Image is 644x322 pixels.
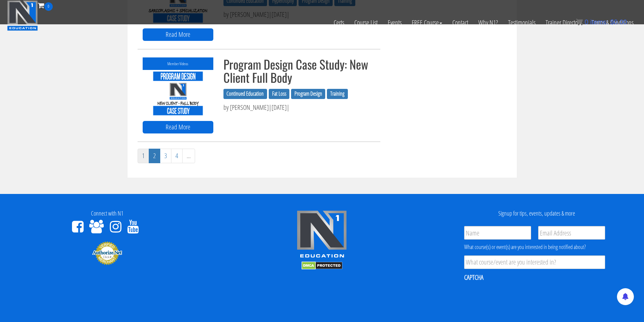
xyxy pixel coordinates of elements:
[92,241,122,265] img: Authorize.Net Merchant - Click to Verify
[434,210,639,217] h4: Signup for tips, events, updates & more
[160,149,171,163] a: 3
[7,0,38,31] img: n1-education
[269,89,289,99] span: Fat Loss
[171,149,183,163] a: 4
[5,210,210,217] h4: Connect with N1
[349,11,383,34] a: Course List
[329,11,349,34] a: Certs
[143,121,213,133] a: Read More
[138,149,149,163] a: 1
[473,11,503,34] a: Why N1?
[149,149,160,163] a: 2
[447,11,473,34] a: Contact
[143,70,213,117] img: Program Design Case Study: New Client Full Body
[223,102,375,113] p: | |
[38,1,53,10] a: 0
[223,103,269,112] span: by [PERSON_NAME]
[464,255,605,269] input: What course/event are you interested in?
[143,28,213,41] a: Read More
[590,18,608,26] span: items:
[383,11,407,34] a: Events
[503,11,541,34] a: Testimonials
[464,273,483,282] label: CAPTCHA
[291,89,325,99] span: Program Design
[464,286,567,313] iframe: reCAPTCHA
[327,89,348,99] span: Training
[223,57,375,84] h3: Program Design Case Study: New Client Full Body
[576,18,627,26] a: 0 items: $0.00
[223,89,267,99] span: Continued Education
[587,11,639,34] a: Terms & Conditions
[576,19,583,25] img: icon11.png
[541,11,587,34] a: Trainer Directory
[44,2,53,11] span: 0
[296,210,347,260] img: n1-edu-logo
[585,18,588,26] span: 0
[143,61,213,66] h6: Member Videos
[464,226,531,240] input: Name
[538,226,605,240] input: Email Address
[182,149,195,163] a: ...
[407,11,447,34] a: FREE Course
[464,243,605,251] div: What course(s) or event(s) are you interested in being notified about?
[302,262,342,270] img: DMCA.com Protection Status
[610,18,627,26] bdi: 0.00
[271,103,287,112] span: [DATE]
[610,18,614,26] span: $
